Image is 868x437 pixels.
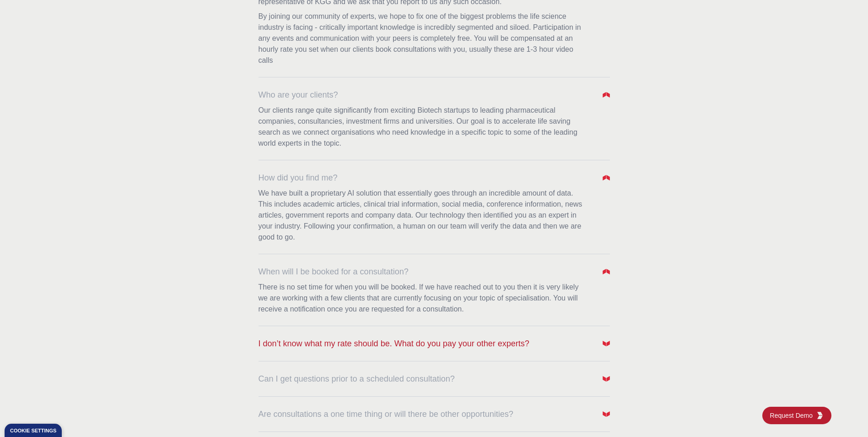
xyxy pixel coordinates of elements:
[259,408,513,421] span: Are consultations a one time thing or will there be other opportunities?
[259,337,529,350] span: I don’t know what my rate should be. What do you pay your other experts?
[816,412,824,419] img: KGG
[259,188,588,243] p: We have built a proprietary AI solution that essentially goes through an incredible amount of dat...
[259,265,610,278] button: When will I be booked for a consultation?Arrow
[603,340,610,347] img: Arrow
[259,337,610,350] button: I don’t know what my rate should be. What do you pay your other experts?Arrow
[259,171,610,184] button: How did you find me?Arrow
[762,407,831,424] a: Request DemoKGG
[603,268,610,275] img: Arrow
[259,7,588,66] p: By joining our community of experts, we hope to fix one of the biggest problems the life science ...
[10,428,56,433] div: Cookie settings
[259,171,338,184] span: How did you find me?
[259,105,588,149] p: Our clients range quite significantly from exciting Biotech startups to leading pharmaceutical co...
[259,372,455,385] span: Can I get questions prior to a scheduled consultation?
[603,410,610,418] img: Arrow
[603,375,610,382] img: Arrow
[603,174,610,181] img: Arrow
[603,91,610,98] img: Arrow
[259,282,588,315] p: There is no set time for when you will be booked. If we have reached out to you then it is very l...
[259,408,610,421] button: Are consultations a one time thing or will there be other opportunities?Arrow
[259,372,610,385] button: Can I get questions prior to a scheduled consultation?Arrow
[259,88,610,101] button: Who are your clients?Arrow
[259,88,338,101] span: Who are your clients?
[259,265,409,278] span: When will I be booked for a consultation?
[770,411,816,420] span: Request Demo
